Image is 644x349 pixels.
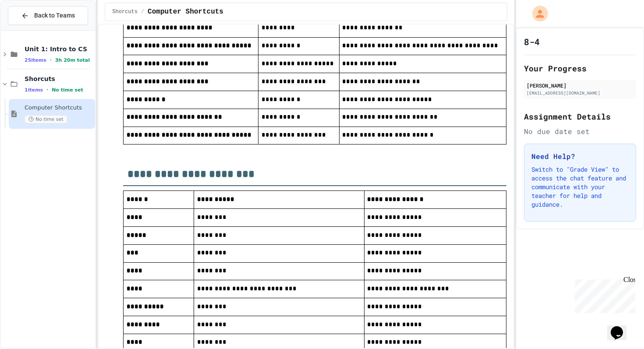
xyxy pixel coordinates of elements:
span: No time set [52,87,83,93]
p: Switch to "Grade View" to access the chat feature and communicate with your teacher for help and ... [531,165,629,209]
span: 25 items [25,57,46,63]
div: No due date set [524,126,636,137]
div: My Account [523,4,550,24]
span: • [46,86,48,93]
span: Shorcuts [25,75,93,83]
span: • [50,56,52,63]
div: [EMAIL_ADDRESS][DOMAIN_NAME] [527,90,633,96]
iframe: chat widget [571,276,635,313]
span: / [141,8,144,15]
span: Computer Shortcuts [25,104,93,112]
h1: 8-4 [524,35,540,48]
span: Shorcuts [112,8,138,15]
span: 3h 20m total [55,57,90,63]
div: [PERSON_NAME] [527,81,633,89]
span: No time set [25,115,67,123]
span: Computer Shortcuts [148,7,223,17]
h2: Your Progress [524,62,636,74]
h2: Assignment Details [524,110,636,123]
span: Unit 1: Intro to CS [25,45,93,53]
div: Chat with us now!Close [4,4,60,56]
h3: Need Help? [531,151,629,162]
span: 1 items [25,87,43,93]
span: Back to Teams [34,11,75,20]
iframe: chat widget [607,314,635,340]
button: Back to Teams [8,6,88,25]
